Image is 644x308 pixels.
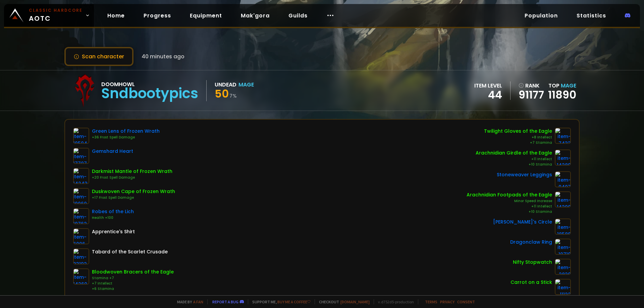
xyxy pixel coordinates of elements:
img: item-14260 [73,268,89,285]
div: +8 Intellect [484,135,552,140]
div: Mage [238,80,254,89]
div: +17 Frost Spell Damage [92,195,175,200]
div: 44 [474,90,502,100]
img: item-10762 [73,208,89,224]
div: Green Lens of Frozen Wrath [92,128,160,135]
div: +10 Stamina [476,162,552,167]
img: item-10060 [73,188,89,204]
a: Terms [425,299,437,304]
a: Mak'gora [235,9,275,22]
div: +7 Stamina [484,140,552,145]
img: item-14243 [73,168,89,184]
img: item-17707 [73,148,89,164]
a: 91177 [519,90,544,100]
div: Stoneweaver Leggings [497,171,552,178]
span: Support me, [248,299,311,304]
div: Nifty Stopwatch [513,259,552,266]
small: Classic Hardcore [29,7,83,13]
div: Twilight Gloves of the Eagle [484,128,552,135]
a: Progress [138,9,176,22]
span: AOTC [29,7,83,23]
small: 7 % [229,93,237,99]
div: Bloodwoven Bracers of the Eagle [92,268,174,275]
img: item-23192 [73,248,89,264]
a: Buy me a coffee [277,299,311,304]
div: Dragonclaw Ring [510,239,552,246]
img: item-10710 [555,239,571,255]
div: +11 Intellect [476,157,552,162]
a: Report a bug [212,299,238,304]
div: +20 Frost Spell Damage [92,175,172,180]
img: item-7433 [555,128,571,144]
div: Arachnidian Girdle of the Eagle [476,149,552,157]
div: Top [548,81,576,90]
a: Consent [457,299,475,304]
div: Gemshard Heart [92,148,133,155]
a: Statistics [571,9,611,22]
div: Robes of the Lich [92,208,134,215]
a: Guilds [283,9,313,22]
div: Arachnidian Footpads of the Eagle [467,191,552,198]
img: item-14289 [555,149,571,166]
div: Apprentice's Shirt [92,228,135,235]
div: +11 Intellect [467,204,552,209]
img: item-6096 [73,228,89,244]
div: Undead [215,80,236,89]
div: Darkmist Mantle of Frozen Wrath [92,168,172,175]
div: +7 Intellect [92,281,174,286]
img: item-9407 [555,171,571,187]
span: v. d752d5 - production [374,299,414,304]
span: Mage [561,82,576,89]
a: a fan [193,299,203,304]
a: Equipment [184,9,227,22]
div: Duskwoven Cape of Frozen Wrath [92,188,175,195]
span: 40 minutes ago [142,52,184,61]
div: Doomhowl [101,80,198,88]
a: [DOMAIN_NAME] [340,299,370,304]
div: Stamina +7 [92,275,174,281]
a: 11890 [548,87,576,102]
div: Health +100 [92,215,134,221]
button: Scan character [64,47,133,66]
span: Made by [173,299,203,304]
img: item-2820 [555,259,571,275]
div: Tabard of the Scarlet Crusade [92,248,168,255]
a: Privacy [440,299,454,304]
div: item level [474,81,502,90]
span: Checkout [315,299,370,304]
div: [PERSON_NAME]'s Circle [493,219,552,226]
div: Minor Speed Increase [467,198,552,204]
a: Population [519,9,563,22]
div: rank [519,81,544,90]
a: Classic HardcoreAOTC [4,4,94,27]
div: Sndbootypics [101,88,198,99]
div: +6 Stamina [92,286,174,292]
a: Home [102,9,130,22]
div: Carrot on a Stick [511,279,552,286]
div: +36 Frost Spell Damage [92,135,160,140]
img: item-18586 [555,219,571,235]
img: item-14290 [555,191,571,207]
img: item-11122 [555,279,571,295]
img: item-10504 [73,128,89,144]
div: +10 Stamina [467,209,552,214]
span: 50 [215,86,229,101]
